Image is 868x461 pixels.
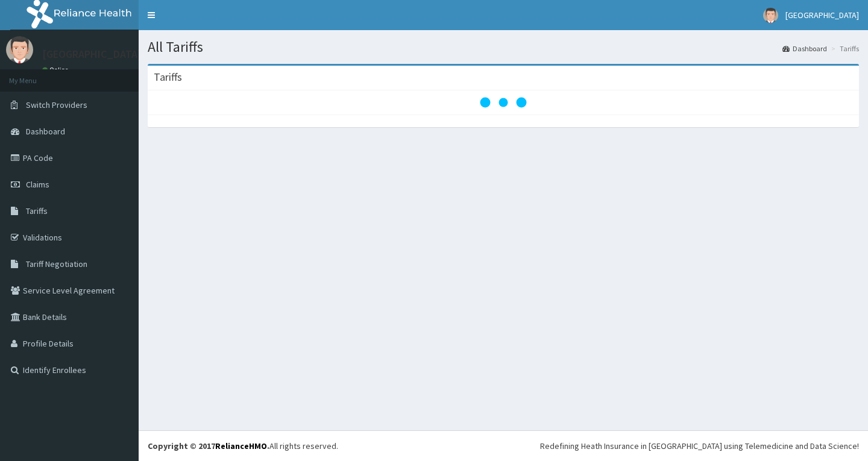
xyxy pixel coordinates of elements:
[42,49,142,60] p: [GEOGRAPHIC_DATA]
[828,43,859,54] li: Tariffs
[26,99,87,110] span: Switch Providers
[148,441,269,451] strong: Copyright © 2017 .
[26,179,49,190] span: Claims
[42,66,71,74] a: Online
[154,72,182,83] h3: Tariffs
[215,441,267,451] a: RelianceHMO
[763,8,778,23] img: User Image
[479,78,527,127] svg: audio-loading
[26,259,87,269] span: Tariff Negotiation
[6,36,33,63] img: User Image
[785,10,859,20] span: [GEOGRAPHIC_DATA]
[26,126,65,137] span: Dashboard
[782,43,827,54] a: Dashboard
[139,430,868,461] footer: All rights reserved.
[26,205,48,216] span: Tariffs
[148,39,859,55] h1: All Tariffs
[540,440,859,452] div: Redefining Heath Insurance in [GEOGRAPHIC_DATA] using Telemedicine and Data Science!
